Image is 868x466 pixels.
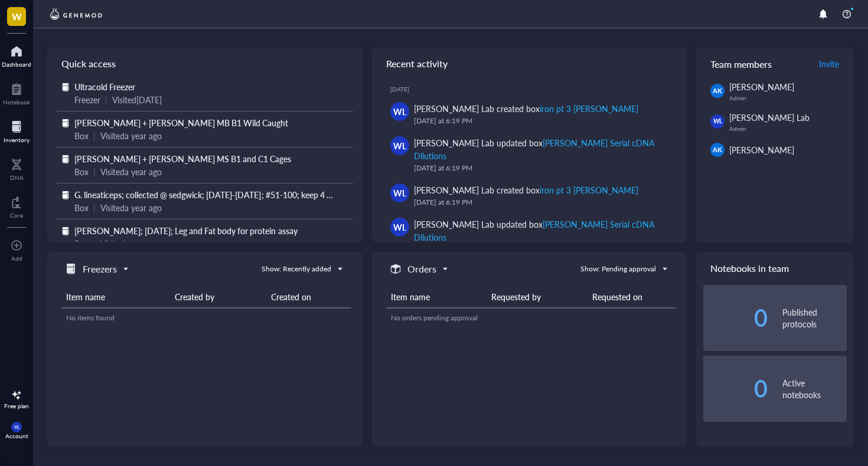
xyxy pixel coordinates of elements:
div: Box [74,237,89,250]
div: Notebook [3,99,30,106]
div: Box [74,129,89,142]
div: Visited a year ago [100,237,162,250]
div: Published protocols [782,306,847,330]
div: Quick access [47,47,363,80]
div: Account [5,432,28,439]
span: WL [393,139,406,152]
th: Item name [61,286,170,308]
div: Visited a year ago [100,129,162,142]
button: Invite [818,54,840,73]
span: G. lineaticeps; collected @ sedgwick; [DATE]-[DATE]; #51-100; keep 4 LW's genetic [74,189,372,201]
div: | [105,93,107,106]
div: Inventory [4,136,30,143]
a: Core [10,193,23,219]
div: Freezer [74,93,100,106]
span: WL [393,105,406,118]
div: Box [74,165,89,178]
div: iron pt 3 [PERSON_NAME] [540,103,638,114]
a: WL[PERSON_NAME] Lab updated box[PERSON_NAME] Serial cDNA Dilutions[DATE] at 6:19 PM [381,132,678,179]
div: [DATE] [390,86,678,93]
a: WL[PERSON_NAME] Lab created boxiron pt 3 [PERSON_NAME][DATE] at 6:19 PM [381,97,678,132]
span: [PERSON_NAME] [729,81,794,93]
a: WL[PERSON_NAME] Lab created boxiron pt 3 [PERSON_NAME][DATE] at 6:19 PM [381,179,678,213]
div: Notebooks in team [696,252,854,285]
span: AK [713,145,722,155]
div: DNA [10,174,24,181]
span: WL [713,117,722,126]
a: Dashboard [2,42,31,68]
div: Show: Recently added [262,264,331,274]
div: 0 [703,309,768,327]
a: Notebook [3,80,30,106]
div: | [93,129,96,142]
th: Requested on [588,286,676,308]
th: Requested by [487,286,588,308]
span: [PERSON_NAME]; [DATE]; Leg and Fat body for protein assay [74,225,298,237]
div: Add [11,255,22,262]
span: W [12,9,22,24]
span: [PERSON_NAME] + [PERSON_NAME] MS B1 and C1 Cages [74,153,291,165]
div: No items found [66,313,347,323]
span: [PERSON_NAME] + [PERSON_NAME] MB B1 Wild Caught [74,117,288,129]
div: | [93,237,96,250]
div: Visited a year ago [100,165,162,178]
div: Dashboard [2,61,31,68]
div: [DATE] at 6:19 PM [414,196,668,208]
div: Active notebooks [782,377,847,401]
div: Free plan [4,402,29,409]
div: | [93,201,96,214]
div: No orders pending approval [391,313,671,323]
div: [PERSON_NAME] Lab created box [414,183,639,196]
div: [DATE] at 6:19 PM [414,162,668,174]
div: Core [10,212,23,219]
th: Item name [386,286,487,308]
span: [PERSON_NAME] Lab [729,111,810,123]
span: [PERSON_NAME] [729,144,794,156]
div: [PERSON_NAME] Lab created box [414,102,639,115]
h5: Freezers [83,262,117,276]
span: WL [393,221,406,234]
h5: Orders [407,262,436,276]
th: Created on [266,286,351,308]
div: Visited a year ago [100,201,162,214]
div: Recent activity [372,47,687,80]
span: WL [393,186,406,199]
div: Show: Pending approval [580,264,656,274]
span: Ultracold Freezer [74,81,135,93]
div: Admin [729,94,847,101]
div: Visited [DATE] [112,93,162,106]
a: DNA [10,155,24,181]
th: Created by [170,286,267,308]
div: Box [74,201,89,214]
span: AK [713,86,722,96]
div: | [93,165,96,178]
div: [PERSON_NAME] Lab updated box [414,136,668,162]
div: Team members [696,47,854,80]
div: [PERSON_NAME] Lab updated box [414,218,668,244]
img: genemod-logo [47,7,105,21]
a: WL[PERSON_NAME] Lab updated box[PERSON_NAME] Serial cDNA Dilutions[DATE] at 6:19 PM [381,213,678,260]
div: [DATE] at 6:19 PM [414,115,668,127]
div: 0 [703,379,768,398]
span: WL [14,425,19,429]
span: Invite [819,58,839,70]
a: Inventory [4,117,30,143]
div: Admin [729,125,847,132]
div: iron pt 3 [PERSON_NAME] [540,184,638,196]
